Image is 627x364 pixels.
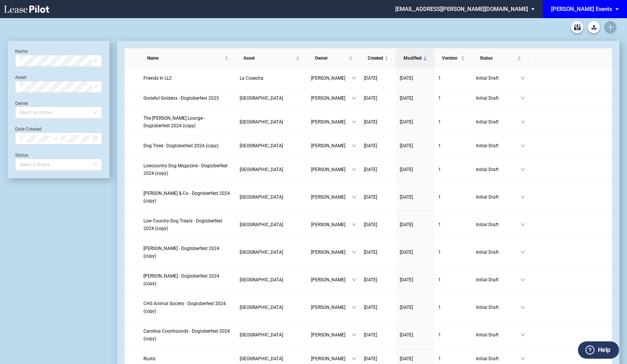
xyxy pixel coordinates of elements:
span: Freshfields Village [240,96,283,101]
span: Friends In LLC [143,76,172,81]
span: [DATE] [364,167,377,172]
span: down [352,120,356,124]
a: [PERSON_NAME] & Co - Dogtoberfest 2024 (copy) [143,190,232,205]
label: Asset [15,75,26,80]
span: down [521,195,525,199]
a: [DATE] [400,94,431,102]
span: to [53,136,58,141]
span: down [521,167,525,172]
th: Owner [307,48,360,68]
span: [PERSON_NAME] [311,276,352,284]
a: [DATE] [364,276,392,284]
span: [DATE] [364,96,377,101]
span: [DATE] [364,194,377,200]
a: [DATE] [364,74,392,82]
a: Lowcountry Dog Magazine - Dogtoberfest 2024 (copy) [143,162,232,177]
span: [DATE] [400,222,413,227]
a: [GEOGRAPHIC_DATA] [240,248,303,256]
a: [GEOGRAPHIC_DATA] [240,193,303,201]
span: 1 [438,76,441,81]
span: [DATE] [400,167,413,172]
a: [GEOGRAPHIC_DATA] [240,304,303,311]
span: Owner [315,54,347,62]
span: [DATE] [364,119,377,125]
span: [PERSON_NAME] [311,193,352,201]
a: [GEOGRAPHIC_DATA] [240,142,303,150]
span: down [352,167,356,172]
label: Date Created [15,126,42,132]
a: Dog Tired - Dogtoberfest 2024 (copy) [143,142,232,150]
span: [DATE] [400,143,413,148]
span: 1 [438,96,441,101]
a: [DATE] [400,331,431,339]
a: [DATE] [364,193,392,201]
span: down [521,356,525,361]
a: La Cosecha [240,74,303,82]
span: 1 [438,277,441,282]
span: [DATE] [364,222,377,227]
span: [PERSON_NAME] [311,355,352,362]
span: [PERSON_NAME] [311,94,352,102]
a: [DATE] [364,142,392,150]
a: [DATE] [400,193,431,201]
a: Carolina Coonhounds - Dogtoberfest 2024 (copy) [143,327,232,342]
span: Grateful Goldens - Dogtoberfest 2025 [143,96,219,101]
span: Freshfields Village [240,143,283,148]
th: Name [140,48,236,68]
span: CHS Animal Society - Dogtoberfest 2024 (copy) [143,301,226,314]
a: The [PERSON_NAME] Lounge - Dogtoberfest 2024 (copy) [143,114,232,130]
a: 1 [438,118,468,126]
a: [PERSON_NAME] - Dogtoberfest 2024 (copy) [143,245,232,260]
th: Created [360,48,396,68]
span: down [352,96,356,100]
a: 1 [438,142,468,150]
a: [DATE] [400,276,431,284]
a: 1 [438,94,468,102]
a: Low Country Dog Treats - Dogtoberfest 2024 (copy) [143,217,232,232]
span: Initial Draft [476,74,521,82]
span: [DATE] [364,332,377,338]
span: [PERSON_NAME] [311,221,352,228]
a: CHS Animal Society - Dogtoberfest 2024 (copy) [143,300,232,315]
a: [DATE] [364,355,392,362]
span: Freshfields Village [240,119,283,125]
a: [DATE] [400,304,431,311]
a: Grateful Goldens - Dogtoberfest 2025 [143,94,232,102]
a: 1 [438,304,468,311]
span: [PERSON_NAME] [311,74,352,82]
a: Friends In LLC [143,74,232,82]
a: [DATE] [364,248,392,256]
span: down [521,143,525,148]
span: [DATE] [364,76,377,81]
a: [GEOGRAPHIC_DATA] [240,331,303,339]
span: Initial Draft [476,193,521,201]
a: Download Blank Form [588,21,600,33]
span: Freshfields Village [240,194,283,200]
span: down [521,305,525,310]
span: [DATE] [400,76,413,81]
a: [DATE] [400,118,431,126]
span: Freshfields Village [240,277,283,282]
span: [DATE] [400,194,413,200]
span: down [352,250,356,254]
a: 1 [438,193,468,201]
span: down [521,250,525,254]
span: down [352,333,356,337]
label: Status [15,153,28,158]
span: Freshfields Village [240,332,283,338]
a: [DATE] [364,304,392,311]
span: Freshfields Village [240,167,283,172]
span: [DATE] [400,305,413,310]
span: [PERSON_NAME] [311,248,352,256]
span: down [521,76,525,80]
a: [DATE] [400,248,431,256]
span: down [521,222,525,227]
a: 1 [438,331,468,339]
a: [DATE] [364,94,392,102]
span: down [521,333,525,337]
span: [DATE] [400,96,413,101]
span: down [352,222,356,227]
label: Help [598,345,610,355]
span: [PERSON_NAME] [311,304,352,311]
span: down [352,356,356,361]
